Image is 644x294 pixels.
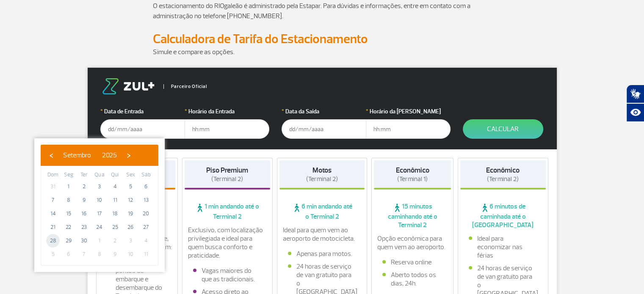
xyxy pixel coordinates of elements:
strong: Econômico [396,166,429,175]
button: ‹ [45,149,58,162]
p: Simule e compare as opções. [153,47,492,57]
span: 2 [108,234,122,247]
li: Aberto todos os dias, 24h. [382,271,442,288]
span: 8 [62,193,75,207]
span: Setembro [63,151,91,159]
strong: Econômico [486,166,520,175]
span: 28 [46,234,60,247]
span: 3 [93,180,106,193]
span: 1 min andando até o Terminal 2 [185,202,270,221]
span: 25 [108,220,122,234]
span: 8 [93,247,106,261]
span: 6 min andando até o Terminal 2 [279,202,365,221]
span: 15 minutos caminhando até o Terminal 2 [374,202,451,229]
button: Abrir tradutor de língua de sinais. [626,85,644,103]
th: weekday [107,170,123,180]
th: weekday [76,170,92,180]
span: 4 [108,180,122,193]
span: 6 minutos de caminhada até o [GEOGRAPHIC_DATA] [460,202,546,229]
input: hh:mm [366,119,451,139]
span: 13 [139,193,153,207]
input: dd/mm/aaaa [100,119,185,139]
span: 1 [93,234,106,247]
li: Ideal para economizar nas férias [469,234,537,260]
th: weekday [45,170,61,180]
span: 6 [139,180,153,193]
input: hh:mm [185,119,269,139]
span: (Terminal 2) [487,175,519,183]
span: 26 [124,220,137,234]
span: 11 [139,247,153,261]
span: 7 [77,247,91,261]
label: Data da Saída [282,107,366,116]
span: 29 [62,234,75,247]
label: Horário da Entrada [185,107,269,116]
th: weekday [61,170,77,180]
span: 18 [108,207,122,220]
button: 2025 [97,149,122,162]
span: 9 [77,193,91,207]
th: weekday [138,170,154,180]
span: 24 [93,220,106,234]
li: Vagas maiores do que as tradicionais. [193,267,262,283]
button: Setembro [58,149,97,162]
button: Calcular [463,119,543,139]
span: 5 [46,247,60,261]
span: 15 [62,207,75,220]
li: Reserva online [382,258,442,267]
input: dd/mm/aaaa [282,119,366,139]
span: 30 [77,234,91,247]
span: 7 [46,193,60,207]
span: 11 [108,193,122,207]
span: 3 [124,234,137,247]
span: 5 [124,180,137,193]
span: 22 [62,220,75,234]
p: Exclusivo, com localização privilegiada e ideal para quem busca conforto e praticidade. [188,226,267,260]
span: Parceiro Oficial [163,84,207,89]
span: 14 [46,207,60,220]
span: (Terminal 1) [397,175,428,183]
span: 6 [62,247,75,261]
span: 1 [62,180,75,193]
li: Apenas para motos. [288,250,357,258]
th: weekday [123,170,138,180]
button: › [122,149,135,162]
span: 23 [77,220,91,234]
span: (Terminal 2) [211,175,243,183]
bs-datepicker-container: calendar [34,138,165,272]
div: Plugin de acessibilidade da Hand Talk. [626,85,644,122]
h2: Calculadora de Tarifa do Estacionamento [153,31,492,47]
label: Data de Entrada [100,107,185,116]
strong: Motos [312,166,332,175]
span: 17 [93,207,106,220]
span: 20 [139,207,153,220]
span: 12 [124,193,137,207]
button: Abrir recursos assistivos. [626,103,644,122]
p: Ideal para quem vem ao aeroporto de motocicleta. [283,226,362,243]
span: 31 [46,180,60,193]
span: 21 [46,220,60,234]
span: (Terminal 2) [306,175,338,183]
span: 27 [139,220,153,234]
p: O estacionamento do RIOgaleão é administrado pela Estapar. Para dúvidas e informações, entre em c... [153,1,492,21]
span: 10 [93,193,106,207]
span: 10 [124,247,137,261]
span: 19 [124,207,137,220]
label: Horário da [PERSON_NAME] [366,107,451,116]
span: 16 [77,207,91,220]
span: 9 [108,247,122,261]
span: 4 [139,234,153,247]
strong: Piso Premium [206,166,248,175]
bs-datepicker-navigation-view: ​ ​ ​ [45,150,135,158]
img: logo-zul.png [100,78,156,94]
span: 2 [77,180,91,193]
p: Opção econômica para quem vem ao aeroporto. [377,234,448,251]
span: 2025 [102,151,117,159]
th: weekday [92,170,108,180]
